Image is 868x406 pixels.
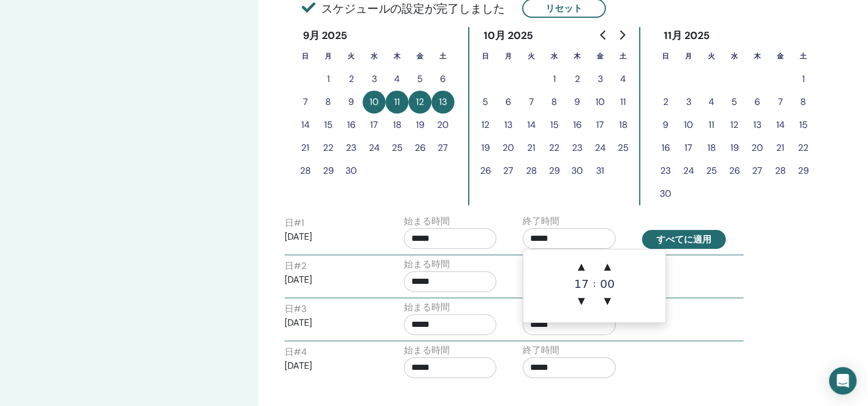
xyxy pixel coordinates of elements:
[408,68,431,91] button: 5
[363,136,386,159] button: 24
[792,45,815,68] th: 土曜日
[431,91,454,114] button: 13
[723,114,746,136] button: 12
[566,159,589,182] button: 30
[431,45,454,68] th: 土曜日
[497,159,520,182] button: 27
[386,136,408,159] button: 25
[677,45,700,68] th: 月曜日
[408,136,431,159] button: 26
[769,114,792,136] button: 14
[613,24,631,46] button: Go to next month
[792,114,815,136] button: 15
[386,91,408,114] button: 11
[404,257,450,271] label: 始まる時間
[317,159,340,182] button: 29
[589,91,612,114] button: 10
[408,45,431,68] th: 金曜日
[294,159,317,182] button: 28
[769,91,792,114] button: 7
[654,159,677,182] button: 23
[566,68,589,91] button: 2
[594,24,613,46] button: Go to previous month
[404,300,450,314] label: 始まる時間
[497,91,520,114] button: 6
[543,45,566,68] th: 水曜日
[700,114,723,136] button: 11
[363,114,386,136] button: 17
[317,45,340,68] th: 月曜日
[589,45,612,68] th: 金曜日
[612,136,635,159] button: 25
[746,114,769,136] button: 13
[317,68,340,91] button: 1
[723,45,746,68] th: 水曜日
[363,91,386,114] button: 10
[642,230,726,249] button: すべてに適用
[474,136,497,159] button: 19
[285,259,306,273] label: 日 # 2
[474,45,497,68] th: 日曜日
[746,45,769,68] th: 木曜日
[523,343,559,357] label: 終了時間
[520,136,543,159] button: 21
[497,45,520,68] th: 月曜日
[520,114,543,136] button: 14
[363,68,386,91] button: 3
[404,343,450,357] label: 始まる時間
[474,114,497,136] button: 12
[654,91,677,114] button: 2
[543,159,566,182] button: 29
[677,136,700,159] button: 17
[700,45,723,68] th: 火曜日
[570,278,593,290] div: 17
[285,230,377,244] p: [DATE]
[612,114,635,136] button: 18
[654,182,677,205] button: 30
[294,45,317,68] th: 日曜日
[570,255,593,278] span: ▲
[612,68,635,91] button: 4
[474,91,497,114] button: 5
[723,159,746,182] button: 26
[566,45,589,68] th: 木曜日
[596,255,619,278] span: ▲
[317,136,340,159] button: 22
[596,290,619,313] span: ▼
[792,91,815,114] button: 8
[523,214,559,228] label: 終了時間
[654,45,677,68] th: 日曜日
[340,159,363,182] button: 30
[589,68,612,91] button: 3
[700,136,723,159] button: 18
[746,91,769,114] button: 6
[769,136,792,159] button: 21
[566,91,589,114] button: 9
[363,45,386,68] th: 水曜日
[408,114,431,136] button: 19
[317,114,340,136] button: 15
[589,114,612,136] button: 17
[700,159,723,182] button: 25
[677,91,700,114] button: 3
[317,91,340,114] button: 8
[340,91,363,114] button: 9
[543,68,566,91] button: 1
[612,91,635,114] button: 11
[340,114,363,136] button: 16
[769,45,792,68] th: 金曜日
[294,114,317,136] button: 14
[285,302,306,316] label: 日 # 3
[792,136,815,159] button: 22
[612,45,635,68] th: 土曜日
[285,345,307,359] label: 日 # 4
[285,359,377,373] p: [DATE]
[746,159,769,182] button: 27
[792,159,815,182] button: 29
[769,159,792,182] button: 28
[474,27,542,45] div: 10月 2025
[520,159,543,182] button: 28
[340,45,363,68] th: 火曜日
[386,45,408,68] th: 木曜日
[677,114,700,136] button: 10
